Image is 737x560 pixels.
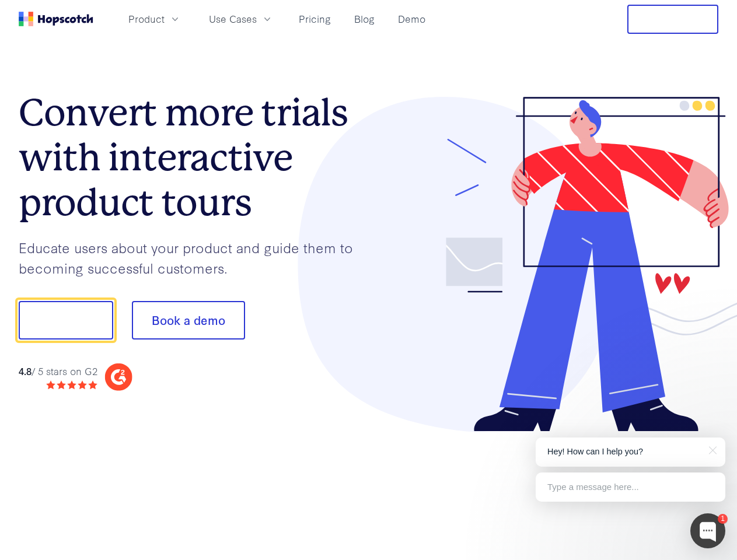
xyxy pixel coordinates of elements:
a: Pricing [294,9,336,29]
p: Hey! How can I help you? [547,446,714,458]
span: Product [128,12,165,26]
div: / 5 stars on G2 [19,364,97,379]
button: Free Trial [627,5,718,34]
a: Blog [350,9,379,29]
div: 1 [718,514,728,524]
button: Show me! [19,301,113,339]
button: Book a demo [132,301,245,339]
a: Home [19,12,93,26]
strong: 4.8 [19,364,32,377]
h1: Convert more trials with interactive product tours [19,90,369,225]
span: Use Cases [209,12,257,26]
a: Demo [393,9,430,29]
button: Use Cases [202,9,280,29]
p: Educate users about your product and guide them to becoming successful customers. [19,237,369,278]
div: Type a message here... [536,473,725,502]
button: Product [121,9,188,29]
